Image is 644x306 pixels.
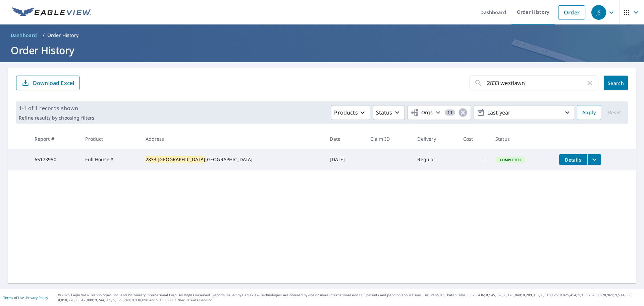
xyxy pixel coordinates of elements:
[3,295,24,300] a: Terms of Use
[411,108,433,117] span: Orgs
[19,115,94,121] p: Refine results by choosing filters
[8,30,40,41] a: Dashboard
[412,149,458,170] td: Regular
[412,129,458,149] th: Delivery
[331,105,370,120] button: Products
[12,7,91,17] img: EV Logo
[146,156,205,163] mark: 2833 [GEOGRAPHIC_DATA]
[58,293,641,303] p: © 2025 Eagle View Technologies, Inc. and Pictometry International Corp. All Rights Reserved. Repo...
[587,154,601,165] button: filesDropdownBtn-65173950
[408,105,471,120] button: Orgs11
[8,30,636,41] nav: breadcrumb
[324,149,365,170] td: [DATE]
[29,149,80,170] td: 65173950
[19,104,94,112] p: 1-1 of 1 records shown
[26,295,48,300] a: Privacy Policy
[3,296,48,300] p: |
[373,105,405,120] button: Status
[8,43,636,57] h1: Order History
[604,76,628,90] button: Search
[33,79,74,87] p: Download Excel
[334,108,358,117] p: Products
[16,76,79,90] button: Download Excel
[577,105,601,120] button: Apply
[80,129,140,149] th: Product
[474,105,574,120] button: Last year
[582,108,596,117] span: Apply
[559,154,587,165] button: detailsBtn-65173950
[445,110,455,115] span: 11
[458,149,490,170] td: -
[376,108,392,117] p: Status
[324,129,365,149] th: Date
[80,149,140,170] td: Full House™
[496,158,525,162] span: Completed
[485,107,563,119] p: Last year
[609,80,623,86] span: Search
[146,156,319,163] div: [GEOGRAPHIC_DATA]
[365,129,412,149] th: Claim ID
[29,129,80,149] th: Report #
[458,129,490,149] th: Cost
[558,5,585,19] a: Order
[43,31,45,39] li: /
[11,32,37,39] span: Dashboard
[563,157,583,163] span: Details
[490,129,554,149] th: Status
[591,5,606,20] div: JS
[140,129,325,149] th: Address
[487,74,586,92] input: Address, Report #, Claim ID, etc.
[47,32,79,39] p: Order History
